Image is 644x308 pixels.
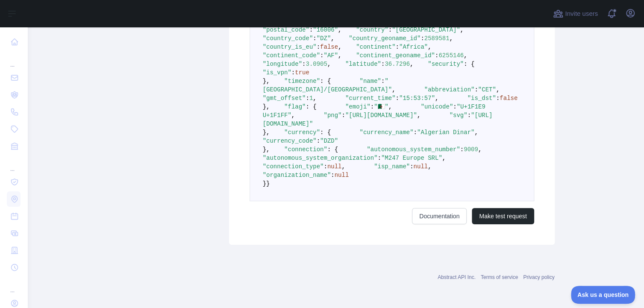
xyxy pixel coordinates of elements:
span: : [453,103,456,110]
span: : [381,78,385,85]
span: null [327,163,342,170]
span: , [428,44,431,50]
span: : [302,61,306,67]
span: , [474,129,478,136]
span: : [395,95,399,102]
span: "country_code" [263,35,313,42]
iframe: Toggle Customer Support [571,286,635,304]
span: "is_dst" [467,95,496,102]
span: "[GEOGRAPHIC_DATA]" [392,26,460,33]
a: Abstract API Inc. [438,274,476,280]
span: : [291,69,295,76]
span: : { [320,129,331,136]
span: , [338,52,341,59]
span: : { [320,78,331,85]
span: , [442,155,446,161]
span: "timezone" [284,78,320,85]
span: : [421,35,424,42]
span: "png" [323,112,341,119]
span: : [474,86,478,93]
span: true [295,69,309,76]
span: "Africa" [399,44,428,50]
span: 3.0905 [306,61,327,67]
span: }, [263,146,270,153]
span: "organization_name" [263,172,331,179]
span: "country" [356,26,388,33]
button: Make test request [472,208,534,224]
span: "continent_code" [263,52,320,59]
span: } [263,180,266,187]
div: ... [7,155,21,173]
span: "[URL][DOMAIN_NAME]" [263,112,493,127]
span: "country_geoname_id" [349,35,421,42]
span: : [413,129,417,136]
span: : [388,26,392,33]
span: , [331,35,334,42]
span: null [413,163,428,170]
span: 36.7296 [385,61,410,67]
span: }, [263,78,270,85]
span: "🇩🇿" [374,103,388,110]
span: "flag" [284,103,306,110]
span: "longitude" [263,61,302,67]
span: "connection" [284,146,327,153]
span: : [309,26,313,33]
span: : [410,163,413,170]
button: Invite users [551,7,600,21]
span: "[URL][DOMAIN_NAME]" [345,112,417,119]
span: 9009 [464,146,478,153]
span: "[GEOGRAPHIC_DATA]/[GEOGRAPHIC_DATA]" [263,78,392,93]
span: "connection_type" [263,163,324,170]
span: : { [464,61,474,67]
span: , [388,103,392,110]
span: : [323,163,327,170]
span: "CET" [478,86,496,93]
span: "currency_code" [263,138,317,144]
span: : [317,138,320,144]
span: false [320,44,338,50]
span: "postal_code" [263,26,309,33]
span: "U+1F1E9 U+1F1FF" [263,103,489,119]
span: , [428,163,431,170]
span: : [435,52,438,59]
span: "currency" [284,129,320,136]
span: 1 [309,95,313,102]
span: }, [263,129,270,136]
span: : [496,95,500,102]
span: : [467,112,471,119]
span: , [435,95,438,102]
span: "isp_name" [374,163,410,170]
span: "15:53:57" [399,95,435,102]
span: "continent_geoname_id" [356,52,435,59]
span: "DZ" [317,35,331,42]
a: Terms of service [481,274,518,280]
span: , [313,95,316,102]
span: , [478,146,482,153]
span: , [327,61,331,67]
span: "unicode" [421,103,453,110]
span: , [338,26,341,33]
span: : [381,61,385,67]
span: : { [327,146,338,153]
span: : { [306,103,316,110]
span: : [377,155,381,161]
a: Privacy policy [523,274,554,280]
span: : [371,103,374,110]
span: : [320,52,323,59]
span: : [313,35,316,42]
span: : [395,44,399,50]
span: "security" [428,61,464,67]
span: : [341,112,345,119]
span: "svg" [449,112,467,119]
span: 2589581 [424,35,450,42]
span: , [417,112,421,119]
span: "emoji" [345,103,371,110]
span: Invite users [565,9,598,19]
span: , [410,61,413,67]
a: Documentation [412,208,467,224]
span: , [460,26,464,33]
span: }, [263,103,270,110]
span: null [335,172,349,179]
span: : [306,95,309,102]
span: "autonomous_system_number" [367,146,460,153]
